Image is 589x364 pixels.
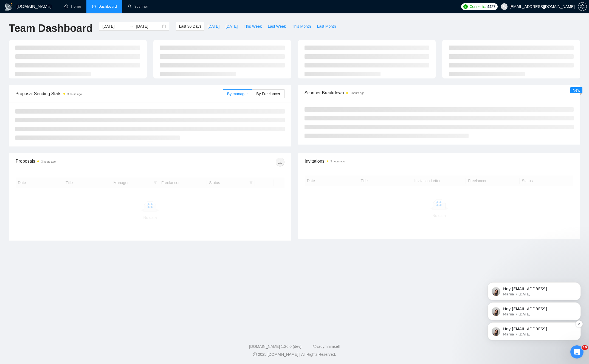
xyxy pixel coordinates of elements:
span: dashboard [92,4,96,8]
iframe: Intercom live chat [570,345,584,359]
div: Proposals [16,158,150,167]
button: [DATE] [222,22,241,31]
span: New [573,88,580,92]
span: 10 [582,345,588,350]
img: logo [4,2,13,11]
a: searchScanner [128,4,148,9]
span: By manager [227,92,248,96]
time: 3 hours ago [331,160,345,163]
img: upwork-logo.png [463,4,468,9]
a: @vadymhimself [312,344,340,349]
span: By Freelancer [256,92,280,96]
button: [DATE] [204,22,222,31]
input: Start date [102,23,127,29]
span: user [502,5,506,9]
span: This Week [244,23,262,29]
button: Last Week [265,22,289,31]
span: 4427 [487,4,495,10]
time: 3 hours ago [350,92,365,95]
button: setting [578,2,587,11]
time: 3 hours ago [41,160,56,163]
iframe: Intercom notifications message [479,247,589,349]
span: [DATE] [226,23,238,29]
span: Proposal Sending Stats [15,90,223,97]
span: [DATE] [207,23,219,29]
span: copyright [253,352,257,356]
span: This Month [292,23,311,29]
span: Invitations [305,158,574,165]
span: Last Week [268,23,286,29]
time: 3 hours ago [67,93,82,96]
a: setting [578,4,587,9]
span: swap-right [129,24,134,29]
span: Last 30 Days [179,23,201,29]
a: homeHome [64,4,81,9]
div: 2025 [DOMAIN_NAME] | All Rights Reserved. [4,352,585,357]
h1: Team Dashboard [9,22,92,35]
a: [DOMAIN_NAME] 1.26.0 (dev) [249,344,301,349]
button: Last Month [314,22,339,31]
button: Last 30 Days [176,22,204,31]
button: This Week [241,22,265,31]
span: Dashboard [98,4,117,9]
button: This Month [289,22,314,31]
span: to [129,24,134,29]
span: Scanner Breakdown [305,89,574,96]
span: Last Month [317,23,336,29]
input: End date [136,23,161,29]
span: Connects: [469,4,486,10]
